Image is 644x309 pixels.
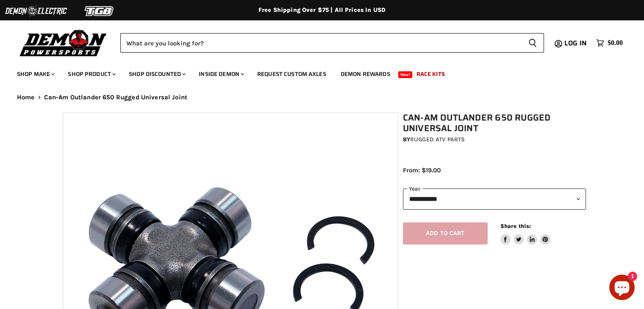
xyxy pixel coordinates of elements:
[61,65,121,83] a: Shop Product
[403,112,586,134] h1: Can-Am Outlander 650 Rugged Universal Joint
[44,94,187,101] span: Can-Am Outlander 650 Rugged Universal Joint
[68,3,131,19] img: TGB Logo 2
[564,38,587,48] span: Log in
[192,65,249,83] a: Inside Demon
[334,65,397,83] a: Demon Rewards
[403,135,586,144] div: by
[11,62,621,83] ul: Main menu
[500,223,531,229] span: Share this:
[4,3,68,19] img: Demon Electric Logo 2
[120,33,544,53] form: Product
[561,39,592,47] a: Log in
[608,39,623,47] span: $0.00
[251,65,333,83] a: Request Custom Axles
[607,275,637,302] inbox-online-store-chat: Shopify online store chat
[122,65,191,83] a: Shop Discounted
[403,188,586,209] select: year
[410,65,451,83] a: Race Kits
[17,28,110,58] img: Demon Powersports
[17,94,35,101] a: Home
[592,37,627,49] a: $0.00
[120,33,522,53] input: Search
[522,33,544,53] button: Search
[11,65,60,83] a: Shop Make
[410,136,465,143] a: Rugged ATV Parts
[403,166,441,174] span: From: $19.00
[500,222,551,245] aside: Share this:
[398,71,413,78] span: New!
